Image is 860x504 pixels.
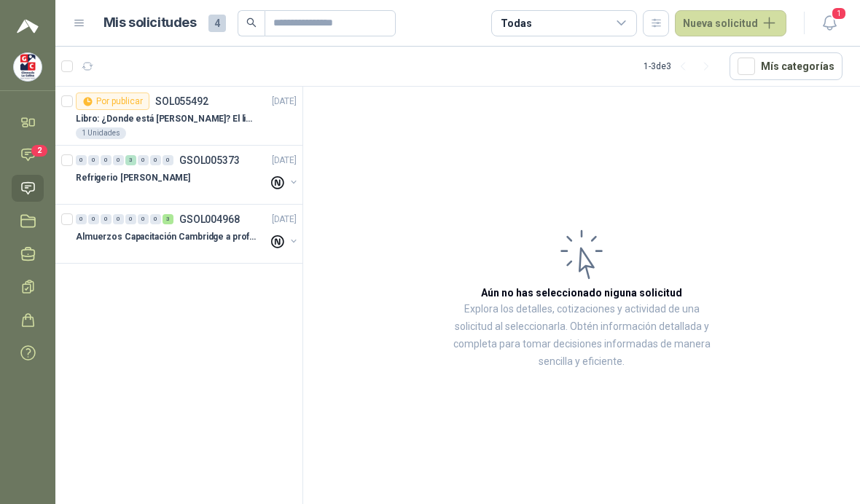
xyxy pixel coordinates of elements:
div: 0 [76,214,87,224]
div: 0 [113,155,124,165]
div: 0 [138,155,149,165]
p: [DATE] [272,95,297,109]
p: GSOL005373 [179,155,240,165]
a: 2 [12,141,44,168]
div: Todas [501,15,531,31]
div: Por publicar [76,92,149,110]
button: Nueva solicitud [675,10,786,36]
div: 3 [125,155,136,165]
p: SOL055492 [155,96,208,106]
div: 0 [125,214,136,224]
span: 4 [208,15,226,32]
button: Mís categorías [730,52,843,80]
div: 0 [163,155,173,165]
p: Almuerzos Capacitación Cambridge a profesores [76,230,257,244]
div: 3 [163,214,173,224]
div: 0 [101,214,112,224]
div: 0 [88,155,99,165]
div: 0 [88,214,99,224]
h3: Aún no has seleccionado niguna solicitud [481,285,682,301]
div: 1 Unidades [76,127,126,139]
div: 1 - 3 de 3 [644,55,718,78]
p: GSOL004968 [179,214,240,224]
p: Libro: ¿Donde está [PERSON_NAME]? El libro mágico. Autor: [PERSON_NAME] [76,112,257,126]
div: 0 [138,214,149,224]
img: Company Logo [14,53,42,81]
a: 0 0 0 0 0 0 0 3 GSOL004968[DATE] Almuerzos Capacitación Cambridge a profesores [76,210,300,257]
a: 0 0 0 0 3 0 0 0 GSOL005373[DATE] Refrigerio [PERSON_NAME] [76,151,300,198]
div: 0 [101,155,112,165]
div: 0 [150,155,161,165]
a: Por publicarSOL055492[DATE] Libro: ¿Donde está [PERSON_NAME]? El libro mágico. Autor: [PERSON_NAM... [55,87,302,146]
p: [DATE] [272,213,297,227]
div: 0 [150,214,161,224]
img: Logo peakr [17,17,39,35]
button: 1 [816,10,843,36]
span: 2 [31,145,47,157]
p: [DATE] [272,154,297,168]
div: 0 [113,214,124,224]
p: Refrigerio [PERSON_NAME] [76,171,190,185]
span: 1 [831,7,847,20]
div: 0 [76,155,87,165]
span: search [246,17,257,28]
h1: Mis solicitudes [103,12,197,34]
p: Explora los detalles, cotizaciones y actividad de una solicitud al seleccionarla. Obtén informaci... [449,301,714,371]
